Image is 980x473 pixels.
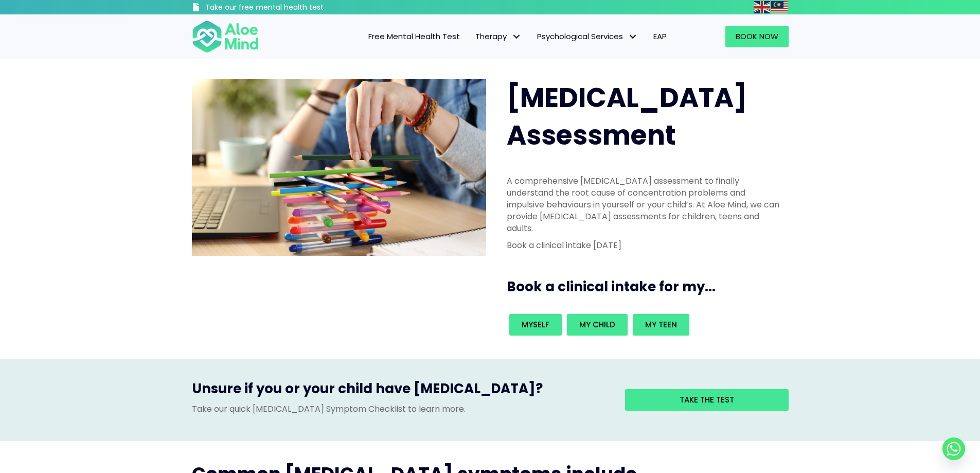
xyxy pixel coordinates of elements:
span: [MEDICAL_DATA] Assessment [507,79,747,154]
a: Book Now [725,26,789,47]
span: Book Now [736,31,778,42]
a: TherapyTherapy: submenu [468,26,529,47]
span: Psychological Services: submenu [626,29,640,44]
a: English [754,1,771,13]
span: Myself [522,319,549,330]
img: ms [771,1,788,13]
span: My teen [645,319,677,330]
p: Take our quick [MEDICAL_DATA] Symptom Checklist to learn more. [192,403,610,415]
span: Take the test [680,394,734,405]
img: ADHD photo [192,79,486,256]
h3: Book a clinical intake for my... [507,277,793,296]
span: Free Mental Health Test [368,31,460,42]
span: My child [579,319,615,330]
h3: Take our free mental health test [205,3,379,13]
span: Psychological Services [537,31,638,42]
nav: Menu [272,26,674,47]
a: Myself [509,314,562,336]
img: Aloe mind Logo [192,20,259,54]
span: Therapy [475,31,522,42]
span: EAP [653,31,667,42]
span: Therapy: submenu [509,29,524,44]
h3: Unsure if you or your child have [MEDICAL_DATA]? [192,379,610,403]
div: Book an intake for my... [507,311,782,338]
a: Whatsapp [942,437,965,460]
a: My teen [633,314,689,336]
a: Malay [771,1,789,13]
a: Take our free mental health test [192,3,379,14]
p: A comprehensive [MEDICAL_DATA] assessment to finally understand the root cause of concentration p... [507,175,782,235]
a: Take the test [625,389,789,411]
p: Book a clinical intake [DATE] [507,239,782,251]
a: Free Mental Health Test [361,26,468,47]
a: My child [567,314,628,336]
a: Psychological ServicesPsychological Services: submenu [529,26,646,47]
img: en [754,1,770,13]
a: EAP [646,26,674,47]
